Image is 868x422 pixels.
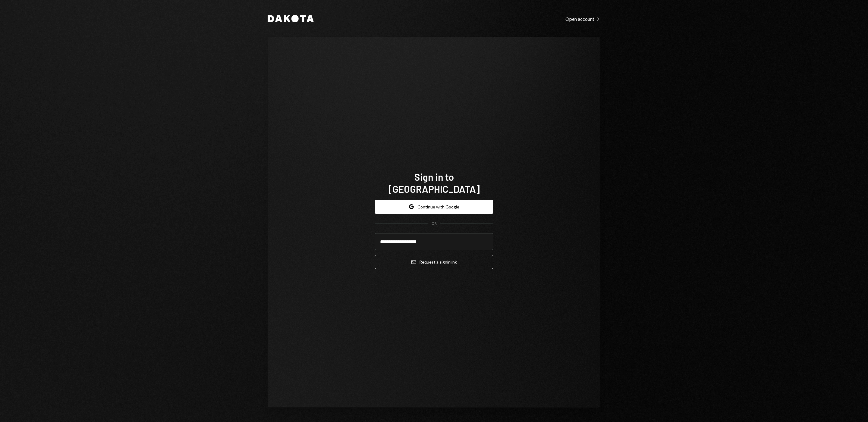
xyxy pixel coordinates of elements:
[375,200,493,214] button: Continue with Google
[375,255,493,269] button: Request a signinlink
[375,171,493,195] h1: Sign in to [GEOGRAPHIC_DATA]
[565,15,600,22] a: Open account
[432,221,437,226] div: OR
